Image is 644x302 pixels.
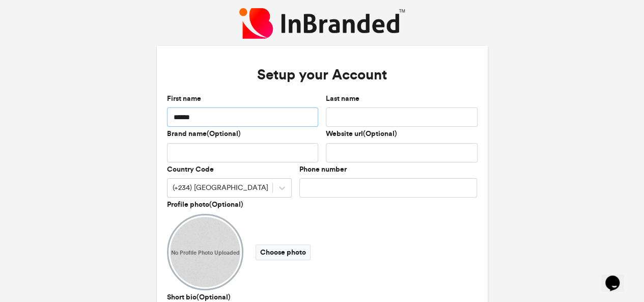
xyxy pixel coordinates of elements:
[173,183,268,194] div: (+234) [GEOGRAPHIC_DATA]
[167,214,243,290] img: User profile DP
[326,129,397,139] label: Website url(Optional)
[167,164,214,175] label: Country Code
[239,8,405,39] img: InBranded Logo
[171,249,240,257] span: No Profile Photo Uploaded
[326,94,359,104] label: Last name
[167,200,243,210] label: Profile photo(Optional)
[167,56,478,94] h3: Setup your Account
[167,94,201,104] label: First name
[256,244,311,260] label: Choose photo
[299,164,347,175] label: Phone number
[601,261,634,292] iframe: chat widget
[167,129,241,139] label: Brand name(Optional)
